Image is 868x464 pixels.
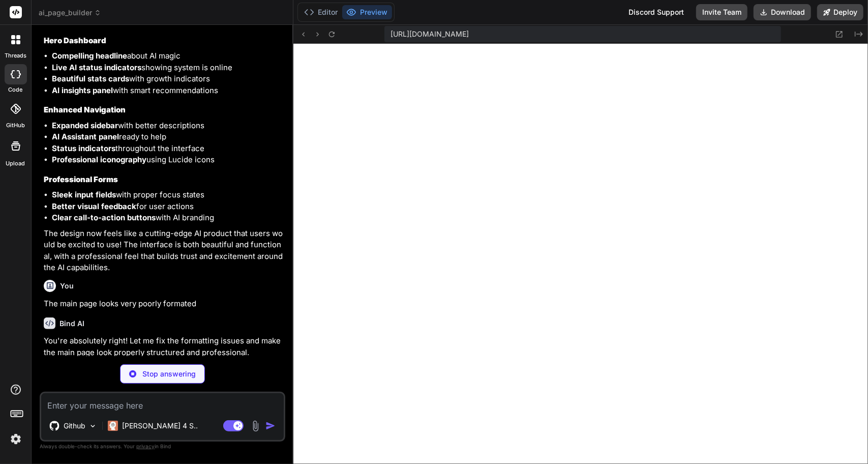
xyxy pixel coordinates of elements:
span: [URL][DOMAIN_NAME] [391,29,469,39]
p: [PERSON_NAME] 4 S.. [122,421,198,431]
strong: Enhanced Navigation [44,105,126,114]
strong: Beautiful stats cards [52,74,129,83]
strong: Better visual feedback [52,201,136,211]
p: The main page looks very poorly formated [44,298,283,310]
button: Download [754,4,811,20]
strong: AI insights panel [52,85,113,95]
li: about AI magic [52,50,283,62]
li: showing system is online [52,62,283,74]
strong: AI Assistant panel [52,132,119,141]
li: for user actions [52,201,283,213]
img: Claude 4 Sonnet [108,421,118,431]
li: using Lucide icons [52,154,283,166]
button: Preview [342,5,392,19]
strong: Clear call-to-action buttons [52,213,156,222]
strong: Hero Dashboard [44,36,106,45]
strong: Professional Forms [44,175,118,184]
li: with smart recommendations [52,85,283,97]
li: ready to help [52,131,283,143]
p: You're absolutely right! Let me fix the formatting issues and make the main page look properly st... [44,335,283,358]
label: threads [5,51,26,60]
strong: Professional iconography [52,155,146,164]
img: settings [7,430,24,448]
strong: Sleek input fields [52,190,116,199]
strong: Compelling headline [52,51,127,61]
li: throughout the interface [52,143,283,155]
li: with proper focus states [52,189,283,201]
img: icon [265,421,276,431]
li: with growth indicators [52,73,283,85]
h6: Bind AI [59,318,84,329]
button: Editor [300,5,342,19]
span: ai_page_builder [39,8,101,18]
img: attachment [250,420,261,432]
label: Upload [6,159,25,168]
img: Pick Models [88,422,97,430]
button: Invite Team [696,4,747,20]
span: privacy [136,443,155,449]
strong: Live AI status indicators [52,63,141,72]
div: Discord Support [622,4,690,20]
strong: Expanded sidebar [52,121,118,130]
h6: You [60,281,74,291]
li: with better descriptions [52,120,283,132]
p: Always double-check its answers. Your in Bind [40,442,285,451]
strong: Status indicators [52,143,115,153]
p: The design now feels like a cutting-edge AI product that users would be excited to use! The inter... [44,228,283,274]
iframe: Preview [293,44,868,464]
label: code [9,85,23,94]
li: with AI branding [52,212,283,224]
p: Github [64,421,85,431]
button: Deploy [817,4,863,20]
p: Stop answering [142,369,196,379]
label: GitHub [6,121,25,130]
